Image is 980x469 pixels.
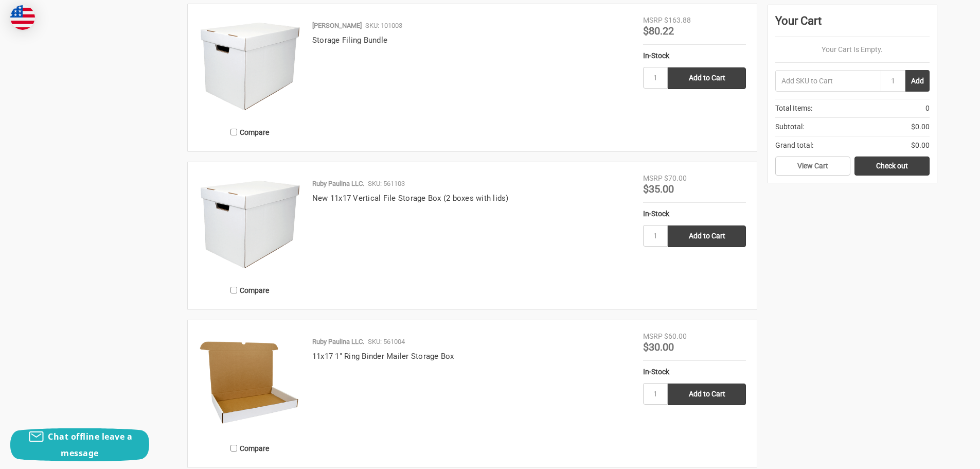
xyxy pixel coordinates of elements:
[199,440,301,457] label: Compare
[911,121,930,132] span: $0.00
[312,179,364,189] p: Ruby Paulina LLC.
[775,44,930,55] p: Your Cart Is Empty.
[854,157,930,176] a: Check out
[365,21,402,31] p: SKU: 101003
[643,25,674,37] span: $80.22
[664,16,691,24] span: $163.88
[643,209,746,219] div: In-Stock
[643,15,663,26] div: MSRP
[668,384,746,405] input: Add to Cart
[664,174,687,182] span: $70.00
[895,441,980,469] iframe: Google Customer Reviews
[775,157,850,176] a: View Cart
[312,36,387,45] a: Storage Filing Bundle
[775,140,813,151] span: Grand total:
[775,121,804,132] span: Subtotal:
[199,173,301,276] img: New 11x17 Vertical File Storage Box (2 boxes with lids)
[312,194,509,203] a: New 11x17 Vertical File Storage Box (2 boxes with lids)
[668,225,746,247] input: Add to Cart
[230,287,237,293] input: Compare
[199,15,301,118] img: Storage Filing Bundle
[10,428,149,461] button: Chat offline leave a message
[911,140,930,151] span: $0.00
[925,103,930,114] span: 0
[643,341,674,353] span: $30.00
[643,183,674,195] span: $35.00
[48,431,132,459] span: Chat offline leave a message
[312,21,362,31] p: [PERSON_NAME]
[368,337,405,347] p: SKU: 561004
[664,332,687,340] span: $60.00
[905,70,930,92] button: Add
[643,331,663,342] div: MSRP
[368,179,405,189] p: SKU: 561103
[668,67,746,89] input: Add to Cart
[643,367,746,377] div: In-Stock
[312,337,364,347] p: Ruby Paulina LLC.
[230,129,237,135] input: Compare
[775,12,930,37] div: Your Cart
[643,173,663,184] div: MSRP
[775,103,812,114] span: Total Items:
[312,352,454,361] a: 11x17 1" Ring Binder Mailer Storage Box
[10,5,35,30] img: duty and tax information for United States
[199,124,301,141] label: Compare
[199,331,301,434] img: 11x17 1" Ring Binder Mailer Storage Box
[230,445,237,451] input: Compare
[775,70,881,92] input: Add SKU to Cart
[199,282,301,299] label: Compare
[643,50,746,61] div: In-Stock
